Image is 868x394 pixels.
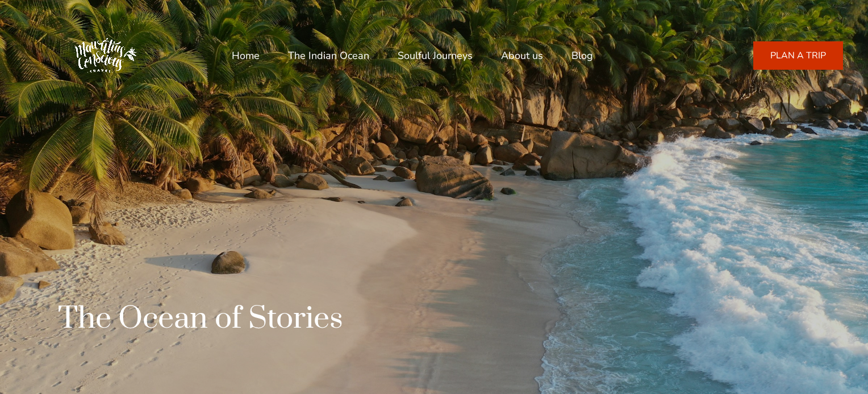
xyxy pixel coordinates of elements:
a: Blog [571,42,593,69]
a: About us [501,42,543,69]
a: Soulful Journeys [398,42,473,69]
a: The Indian Ocean [288,42,369,69]
h1: The Ocean of Stories [58,300,343,337]
a: PLAN A TRIP [753,41,843,70]
a: Home [232,42,260,69]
